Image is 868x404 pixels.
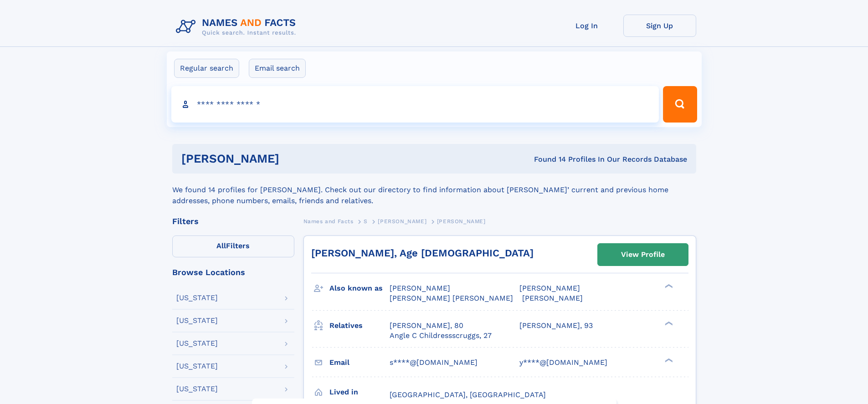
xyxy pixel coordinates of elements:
[598,244,688,266] a: View Profile
[663,283,673,289] div: ❯
[437,218,486,225] span: [PERSON_NAME]
[663,357,673,363] div: ❯
[172,217,294,225] div: Filters
[171,86,659,123] input: search input
[176,385,218,393] div: [US_STATE]
[364,215,368,227] a: S
[174,59,239,78] label: Regular search
[519,321,593,331] a: [PERSON_NAME], 93
[663,320,673,326] div: ❯
[390,321,463,331] a: [PERSON_NAME], 80
[172,235,294,257] label: Filters
[364,218,368,225] span: S
[249,59,306,78] label: Email search
[378,215,426,227] a: [PERSON_NAME]
[181,153,407,164] h1: [PERSON_NAME]
[550,15,623,37] a: Log In
[522,294,583,302] span: [PERSON_NAME]
[176,294,218,302] div: [US_STATE]
[216,241,226,250] span: All
[378,218,426,225] span: [PERSON_NAME]
[172,174,696,206] div: We found 14 profiles for [PERSON_NAME]. Check out our directory to find information about [PERSON...
[172,268,294,276] div: Browse Locations
[176,363,218,370] div: [US_STATE]
[329,384,390,400] h3: Lived in
[621,244,665,265] div: View Profile
[623,15,696,37] a: Sign Up
[303,215,354,227] a: Names and Facts
[311,247,534,259] a: [PERSON_NAME], Age [DEMOGRAPHIC_DATA]
[390,294,513,302] span: [PERSON_NAME] [PERSON_NAME]
[390,284,450,292] span: [PERSON_NAME]
[329,318,390,333] h3: Relatives
[406,154,687,164] div: Found 14 Profiles In Our Records Database
[172,15,303,39] img: Logo Names and Facts
[390,390,546,399] span: [GEOGRAPHIC_DATA], [GEOGRAPHIC_DATA]
[519,284,580,292] span: [PERSON_NAME]
[663,86,697,123] button: Search Button
[176,317,218,324] div: [US_STATE]
[176,340,218,347] div: [US_STATE]
[390,331,492,341] a: Angle C Childressscruggs, 27
[329,355,390,370] h3: Email
[329,281,390,296] h3: Also known as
